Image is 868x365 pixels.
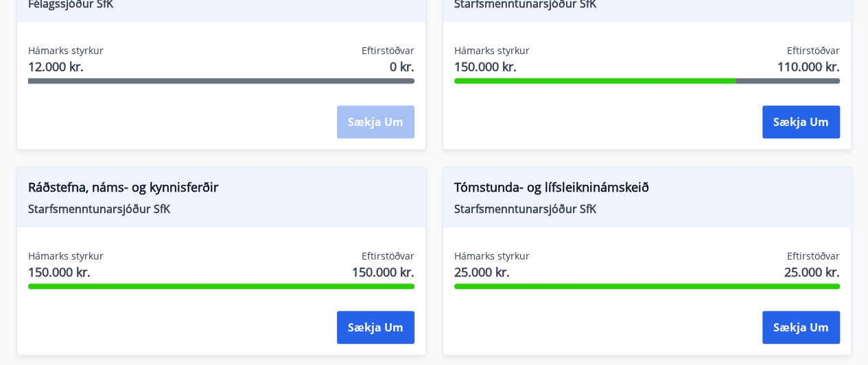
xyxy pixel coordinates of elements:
[28,263,104,281] span: 150.000 kr.
[337,311,414,344] button: Sækja um
[362,249,414,263] span: Eftirstöðvar
[28,249,104,263] span: Hámarks styrkur
[777,58,840,75] span: 110.000 kr.
[454,44,530,58] span: Hámarks styrkur
[787,44,840,58] span: Eftirstöðvar
[28,178,414,201] span: Ráðstefna, náms- og kynnisferðir
[28,201,414,216] span: Starfsmenntunarsjóður SfK
[454,58,530,75] span: 150.000 kr.
[454,263,530,281] span: 25.000 kr.
[390,58,414,75] span: 0 kr.
[362,44,414,58] span: Eftirstöðvar
[784,263,840,281] span: 25.000 kr.
[762,105,840,138] button: Sækja um
[787,249,840,263] span: Eftirstöðvar
[28,44,104,58] span: Hámarks styrkur
[352,263,414,281] span: 150.000 kr.
[28,58,104,75] span: 12.000 kr.
[454,201,841,216] span: Starfsmenntunarsjóður SfK
[454,178,841,201] span: Tómstunda- og lífsleikninámskeið
[762,311,840,344] button: Sækja um
[454,249,530,263] span: Hámarks styrkur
